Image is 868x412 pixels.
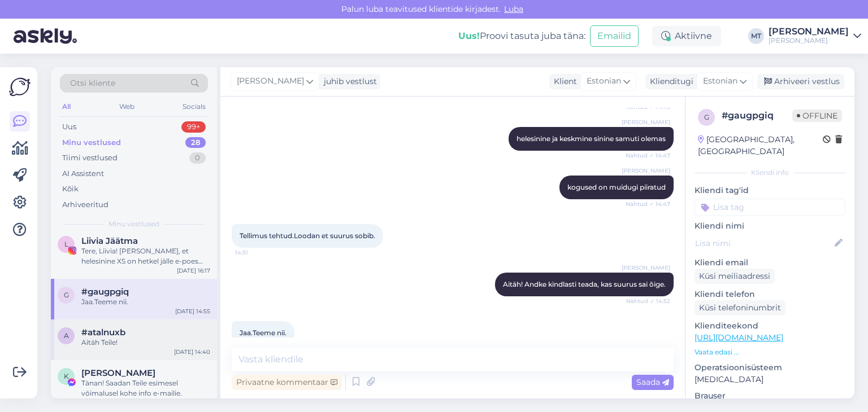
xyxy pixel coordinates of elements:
[81,287,129,297] span: #gaugpgiq
[695,168,845,178] div: Kliendi info
[626,200,670,208] span: Nähtud ✓ 14:47
[177,266,210,275] div: [DATE] 16:17
[185,137,206,148] div: 28
[232,375,342,390] div: Privaatne kommentaar
[748,28,764,44] div: MT
[62,199,108,211] div: Arhiveeritud
[652,26,721,46] div: Aktiivne
[189,152,206,164] div: 0
[180,99,208,114] div: Socials
[695,390,845,402] p: Brauser
[64,240,68,248] span: L
[240,231,375,240] span: Tellimus tehtud.Loodan et suurus sobib.
[62,137,121,148] div: Minu vestlused
[319,76,377,87] div: juhib vestlust
[81,378,210,398] div: Tänan! Saadan Teile esimesel võimalusel kohe info e-mailie.
[503,280,666,288] span: Aitäh! Andke kindlasti teada, kas suurus sai õige.
[769,27,861,45] a: [PERSON_NAME][PERSON_NAME]
[587,75,621,87] span: Estonian
[60,99,73,114] div: All
[70,77,115,89] span: Otsi kliente
[458,30,480,41] b: Uus!
[695,347,845,357] p: Vaata edasi ...
[62,121,76,133] div: Uus
[62,152,118,164] div: Tiimi vestlused
[695,300,785,315] div: Küsi telefoninumbrit
[695,288,845,300] p: Kliendi telefon
[636,377,669,387] span: Saada
[81,368,155,378] span: Kadri Viirand
[695,220,845,232] p: Kliendi nimi
[698,134,823,157] div: [GEOGRAPHIC_DATA], [GEOGRAPHIC_DATA]
[695,269,775,284] div: Küsi meiliaadressi
[81,246,210,266] div: Tere, Liivia! [PERSON_NAME], et helesinine XS on hetkel jälle e-poes saadaval. Kogus on kahjuks p...
[695,374,845,385] p: [MEDICAL_DATA]
[703,75,737,87] span: Estonian
[695,362,845,374] p: Operatsioonisüsteem
[117,99,137,114] div: Web
[81,297,210,307] div: Jaa.Teeme nii.
[567,183,666,191] span: kogused on muidugi piiratud
[81,236,138,246] span: Liivia Jäätma
[626,151,670,160] span: Nähtud ✓ 14:47
[695,320,845,332] p: Klienditeekond
[108,219,159,229] span: Minu vestlused
[704,113,709,121] span: g
[626,297,670,305] span: Nähtud ✓ 14:52
[81,327,125,338] span: #atalnuxb
[757,74,844,89] div: Arhiveeri vestlus
[64,372,69,380] span: K
[722,109,792,122] div: # gaugpgiq
[81,338,210,348] div: Aitäh Teile!
[174,348,210,356] div: [DATE] 14:40
[769,27,849,36] div: [PERSON_NAME]
[9,76,31,98] img: Askly Logo
[695,332,783,343] a: [URL][DOMAIN_NAME]
[769,36,849,45] div: [PERSON_NAME]
[549,76,577,87] div: Klient
[501,4,527,14] span: Luba
[695,199,845,216] input: Lisa tag
[695,185,845,196] p: Kliendi tag'id
[695,237,832,249] input: Lisa nimi
[64,291,69,299] span: g
[175,307,210,315] div: [DATE] 14:55
[235,248,277,257] span: 14:51
[695,257,845,269] p: Kliendi email
[240,328,287,337] span: Jaa.Teeme nii.
[645,76,693,87] div: Klienditugi
[622,118,670,126] span: [PERSON_NAME]
[622,166,670,175] span: [PERSON_NAME]
[62,168,104,179] div: AI Assistent
[590,25,639,47] button: Emailid
[458,29,585,43] div: Proovi tasuta juba täna:
[181,121,206,133] div: 99+
[237,75,304,87] span: [PERSON_NAME]
[517,134,666,143] span: helesinine ja keskmine sinine samuti olemas
[64,331,69,340] span: a
[792,109,842,122] span: Offline
[62,183,79,195] div: Kõik
[622,264,670,272] span: [PERSON_NAME]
